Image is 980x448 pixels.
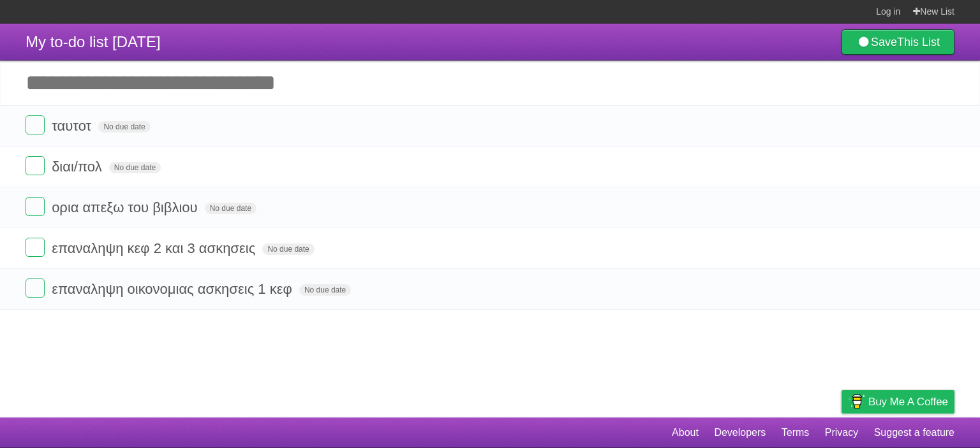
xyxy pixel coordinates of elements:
a: Terms [782,421,810,445]
label: Done [26,197,45,216]
span: No due date [98,121,150,133]
a: SaveThis List [842,29,954,55]
a: Privacy [825,421,858,445]
span: επαναληψη οικονομιας ασκησεις 1 κεφ [52,281,295,297]
label: Done [26,278,45,298]
span: ορια απεξω του βιβλιου [52,199,200,215]
span: No due date [205,203,256,214]
a: Developers [714,421,766,445]
span: επαναληψη κεφ 2 και 3 ασκησεις [52,240,258,256]
span: ταυτοτ [52,118,94,134]
span: No due date [299,284,351,296]
label: Done [26,238,45,257]
img: Buy me a coffee [848,391,865,412]
span: No due date [262,243,314,255]
span: Buy me a coffee [868,391,948,413]
label: Done [26,156,45,175]
span: No due date [109,162,161,173]
a: About [672,421,699,445]
label: Done [26,115,45,134]
b: This List [897,36,940,48]
span: My to-do list [DATE] [26,33,161,50]
a: Suggest a feature [874,421,954,445]
a: Buy me a coffee [842,390,954,414]
span: διαι/πολ [52,159,105,175]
